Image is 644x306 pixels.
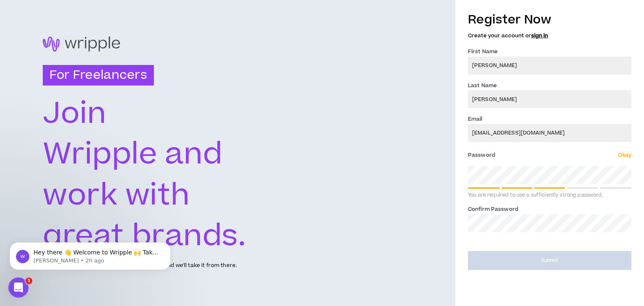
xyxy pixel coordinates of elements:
iframe: Intercom live chat [8,277,29,298]
label: Last Name [468,79,497,92]
input: First name [468,57,631,75]
span: Okay [618,151,631,159]
button: Submit [468,251,631,270]
span: 1 [26,277,32,284]
input: Enter Email [468,124,631,142]
label: Email [468,112,483,126]
h5: Create your account or [468,33,631,39]
text: Join [43,93,106,135]
h3: For Freelancers [43,65,154,86]
input: Last name [468,90,631,108]
a: sign in [531,32,548,39]
text: Wripple and [43,133,223,176]
div: You are required to use a sufficiently strong password. [468,192,631,199]
text: work with [43,174,190,217]
span: Password [468,151,495,159]
label: First Name [468,45,498,58]
h3: Register Now [468,11,631,29]
label: Confirm Password [468,202,518,216]
text: great brands. [43,215,247,257]
iframe: Intercom notifications message [6,225,174,283]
